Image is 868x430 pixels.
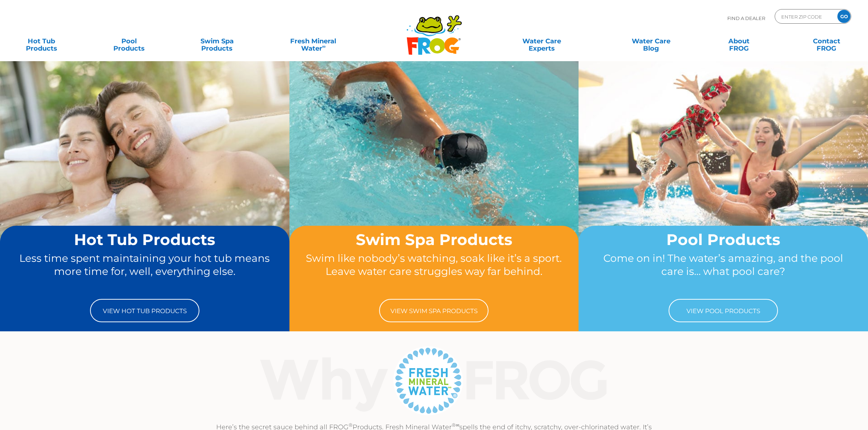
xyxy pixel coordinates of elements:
[289,61,579,277] img: home-banner-swim-spa-short
[90,299,199,322] a: View Hot Tub Products
[95,34,163,48] a: PoolProducts
[322,43,326,49] sup: ∞
[705,34,773,48] a: AboutFROG
[349,422,353,428] sup: ®
[183,34,251,48] a: Swim SpaProducts
[837,10,851,23] input: GO
[379,299,489,322] a: View Swim Spa Products
[727,9,765,27] p: Find A Dealer
[669,299,778,322] a: View Pool Products
[592,252,854,292] p: Come on in! The water’s amazing, and the pool care is… what pool care?
[781,11,830,22] input: Zip Code Form
[270,34,356,48] a: Fresh MineralWater∞
[579,61,868,277] img: home-banner-pool-short
[303,231,565,248] h2: Swim Spa Products
[7,34,75,48] a: Hot TubProducts
[452,422,459,428] sup: ®∞
[793,34,861,48] a: ContactFROG
[14,231,276,248] h2: Hot Tub Products
[246,344,622,417] img: Why Frog
[486,34,597,48] a: Water CareExperts
[14,252,276,292] p: Less time spent maintaining your hot tub means more time for, well, everything else.
[617,34,685,48] a: Water CareBlog
[592,231,854,248] h2: Pool Products
[303,252,565,292] p: Swim like nobody’s watching, soak like it’s a sport. Leave water care struggles way far behind.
